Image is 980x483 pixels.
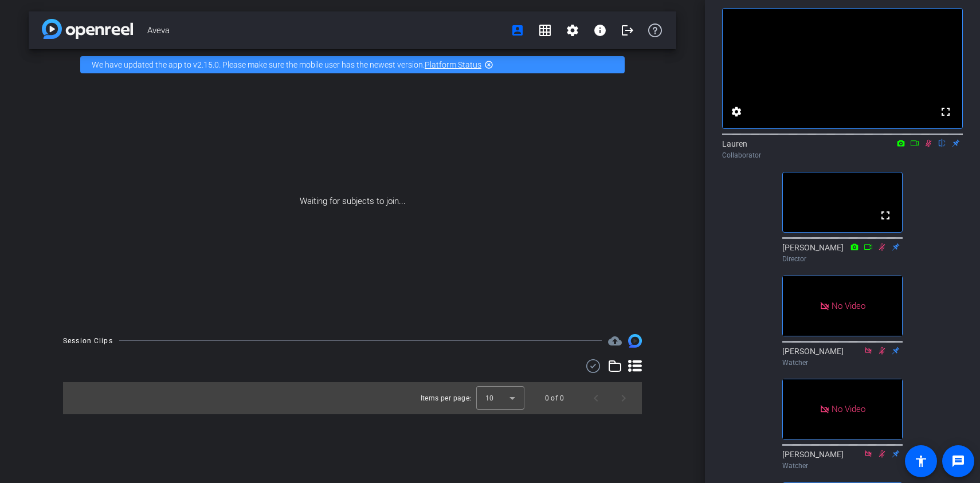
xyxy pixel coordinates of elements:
img: app-logo [42,19,133,39]
div: Watcher [782,358,903,368]
mat-icon: cloud_upload [608,334,622,348]
mat-icon: highlight_off [484,60,493,69]
mat-icon: info [593,23,607,37]
img: Session clips [628,334,642,348]
div: Waiting for subjects to join... [29,80,676,323]
span: Destinations for your clips [608,334,622,348]
div: [PERSON_NAME] [782,449,903,471]
div: Items per page: [421,392,472,404]
div: [PERSON_NAME] [782,345,903,368]
mat-icon: logout [621,23,634,37]
mat-icon: flip [935,138,949,148]
mat-icon: fullscreen [879,209,892,222]
div: Collaborator [722,150,963,160]
div: Director [782,254,903,264]
div: Watcher [782,461,903,471]
div: We have updated the app to v2.15.0. Please make sure the mobile user has the newest version. [80,56,625,73]
span: Aveva [147,19,504,42]
span: No Video [832,300,865,311]
button: Next page [610,384,637,412]
div: 0 of 0 [545,392,564,404]
mat-icon: settings [730,105,743,119]
mat-icon: fullscreen [939,105,952,119]
div: Lauren [722,138,963,160]
mat-icon: grid_on [538,23,552,37]
mat-icon: accessibility [914,454,928,468]
div: Session Clips [63,335,113,347]
a: Platform Status [425,60,481,69]
mat-icon: message [951,454,965,468]
div: [PERSON_NAME] [782,242,903,264]
span: No Video [832,404,865,414]
mat-icon: account_box [511,23,524,37]
button: Previous page [582,384,610,412]
mat-icon: settings [566,23,579,37]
